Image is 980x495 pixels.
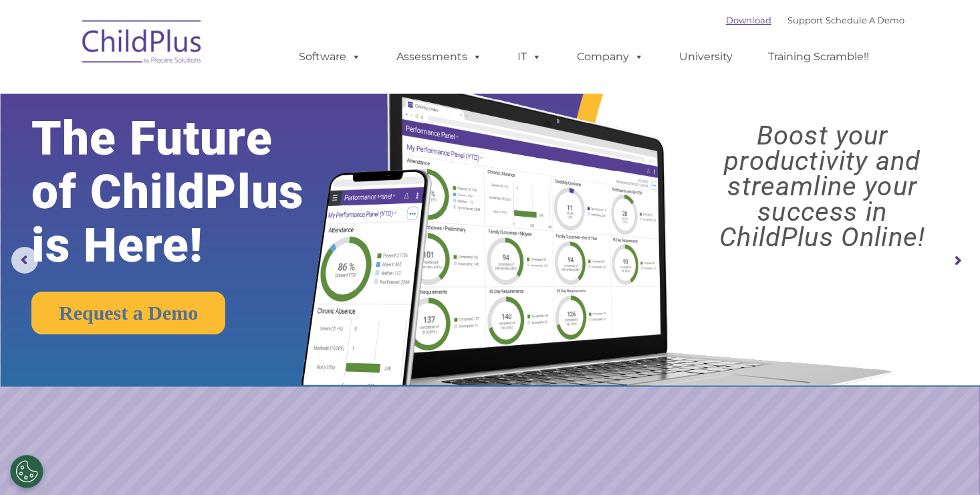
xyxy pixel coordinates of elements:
rs-layer: The Future of ChildPlus is Here! [31,112,344,272]
a: Download [726,15,771,25]
a: University [666,43,746,70]
img: ChildPlus by Procare Solutions [76,11,209,78]
span: Last name [186,88,227,98]
a: Company [564,43,657,70]
button: Cookies Settings [10,455,43,488]
font: | [726,15,904,25]
span: Phone number [186,143,243,153]
a: Support [787,15,823,25]
a: Schedule A Demo [826,15,904,25]
rs-layer: Boost your productivity and streamline your success in ChildPlus Online! [677,123,968,250]
a: Training Scramble!! [755,43,882,70]
a: Request a Demo [31,292,225,334]
a: Software [285,43,374,70]
a: IT [504,43,555,70]
a: Assessments [383,43,495,70]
